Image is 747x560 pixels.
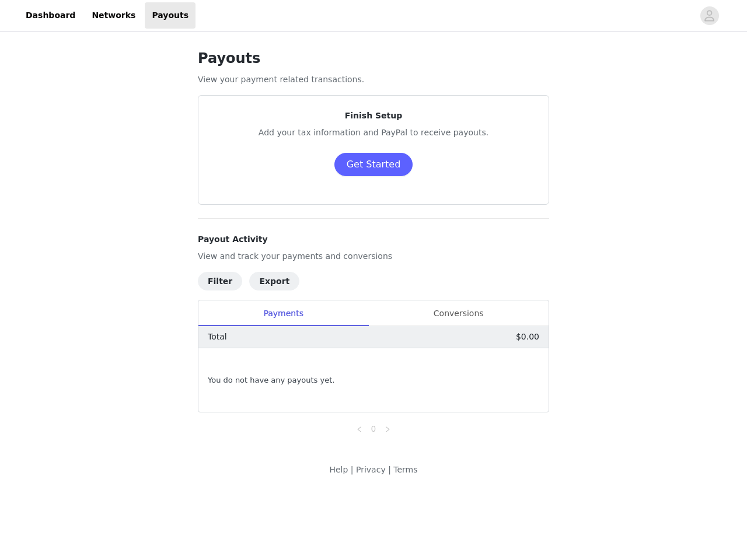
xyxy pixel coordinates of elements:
[85,2,142,29] a: Networks
[212,127,535,139] p: Add your tax information and PayPal to receive payouts.
[351,465,354,474] span: |
[516,331,539,343] p: $0.00
[356,465,386,474] a: Privacy
[388,465,391,474] span: |
[352,422,366,436] li: Previous Page
[145,2,196,29] a: Payouts
[704,6,715,25] div: avatar
[198,233,549,246] h4: Payout Activity
[356,426,363,433] i: icon: left
[384,426,391,433] i: icon: right
[329,465,348,474] a: Help
[198,300,368,327] div: Payments
[208,331,227,343] p: Total
[198,272,242,290] button: Filter
[367,422,380,435] a: 0
[198,250,549,262] p: View and track your payments and conversions
[212,110,535,122] p: Finish Setup
[368,300,549,327] div: Conversions
[208,374,334,386] span: You do not have any payouts yet.
[334,153,413,176] button: Get Started
[381,422,395,436] li: Next Page
[249,272,299,290] button: Export
[198,73,549,86] p: View your payment related transactions.
[19,2,82,29] a: Dashboard
[366,422,381,436] li: 0
[198,48,549,69] h1: Payouts
[393,465,417,474] a: Terms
